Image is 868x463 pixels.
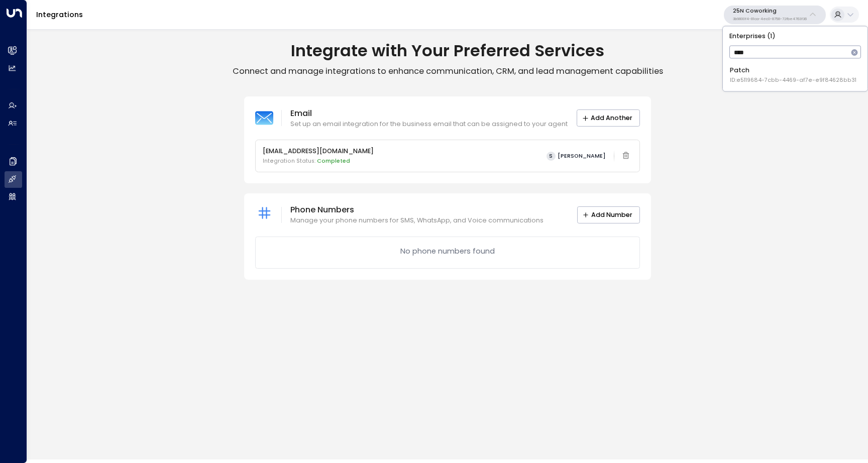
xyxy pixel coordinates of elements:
[558,153,606,159] span: [PERSON_NAME]
[730,76,856,84] span: ID: e5119684-7cbb-4469-af7e-e9f84628bb31
[730,66,856,84] div: Patch
[400,246,495,257] p: No phone numbers found
[290,216,544,225] p: Manage your phone numbers for SMS, WhatsApp, and Voice communications
[263,147,374,156] p: [EMAIL_ADDRESS][DOMAIN_NAME]
[547,152,556,161] span: S
[733,17,807,21] p: 3b9800f4-81ca-4ec0-8758-72fbe4763f36
[577,206,640,223] button: Add Number
[542,150,609,162] button: S[PERSON_NAME]
[263,157,374,165] p: Integration Status:
[726,30,864,42] p: Enterprises ( 1 )
[724,6,826,24] button: 25N Coworking3b9800f4-81ca-4ec0-8758-72fbe4763f36
[27,41,868,61] h1: Integrate with Your Preferred Services
[577,109,640,127] button: Add Another
[36,10,83,20] a: Integrations
[290,120,568,129] p: Set up an email integration for the business email that can be assigned to your agent
[290,107,568,120] p: Email
[619,149,632,163] span: Email integration cannot be deleted while linked to an active agent. Please deactivate the agent ...
[290,204,544,216] p: Phone Numbers
[317,157,350,165] span: Completed
[27,66,868,77] p: Connect and manage integrations to enhance communication, CRM, and lead management capabilities
[733,8,807,14] p: 25N Coworking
